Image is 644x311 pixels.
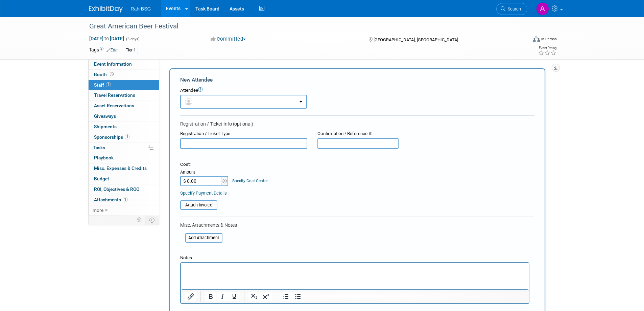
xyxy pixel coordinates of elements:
[89,36,124,42] span: [DATE] [DATE]
[131,6,151,12] span: RahrBSG
[134,216,145,224] td: Personalize Event Tab Strip
[505,6,521,12] span: Search
[208,36,248,43] button: Committed
[123,197,128,202] span: 1
[180,191,227,196] a: Specify Payment Details
[180,87,534,94] div: Attendee
[87,20,517,32] div: Great American Beer Festival
[487,35,557,45] div: Event Format
[94,82,111,88] span: Staff
[89,143,159,153] a: Tasks
[280,292,292,301] button: Numbered list
[94,176,109,181] span: Budget
[89,122,159,132] a: Shipments
[94,113,116,119] span: Giveaways
[248,292,260,301] button: Subscript
[94,155,114,160] span: Playbook
[89,70,159,80] a: Booth
[89,80,159,90] a: Staff1
[180,120,534,127] div: Registration / Ticket Info (optional)
[180,255,529,261] div: Notes
[181,263,529,289] iframe: Rich Text Area
[103,36,110,41] span: to
[89,132,159,142] a: Sponsorships1
[89,163,159,174] a: Misc. Expenses & Credits
[89,90,159,101] a: Travel Reservations
[89,153,159,163] a: Playbook
[94,165,147,171] span: Misc. Expenses & Credits
[180,161,534,168] div: Cost:
[185,292,196,301] button: Insert/edit link
[180,76,534,84] div: New Attendee
[89,111,159,121] a: Giveaways
[229,292,240,301] button: Underline
[124,47,138,54] div: Tier 1
[541,37,557,42] div: In-Person
[106,82,111,87] span: 1
[496,3,527,15] a: Search
[89,174,159,184] a: Budget
[205,292,216,301] button: Bold
[94,72,115,77] span: Booth
[180,131,307,137] div: Registration / Ticket Type
[94,92,135,98] span: Travel Reservations
[374,37,458,42] span: [GEOGRAPHIC_DATA], [GEOGRAPHIC_DATA]
[89,184,159,195] a: ROI, Objectives & ROO
[89,59,159,69] a: Event Information
[89,6,123,13] img: ExhibitDay
[94,61,132,67] span: Event Information
[94,103,134,108] span: Asset Reservations
[89,195,159,205] a: Attachments1
[217,292,228,301] button: Italic
[93,145,105,150] span: Tasks
[125,134,130,139] span: 1
[94,186,139,192] span: ROI, Objectives & ROO
[292,292,304,301] button: Bullet list
[125,37,140,41] span: (3 days)
[538,46,556,50] div: Event Rating
[89,205,159,216] a: more
[317,131,399,137] div: Confirmation / Reference #:
[89,101,159,111] a: Asset Reservations
[106,48,118,52] a: Edit
[94,134,130,140] span: Sponsorships
[533,36,540,42] img: Format-Inperson.png
[94,124,117,129] span: Shipments
[89,46,118,54] td: Tags
[145,216,159,224] td: Toggle Event Tabs
[260,292,272,301] button: Superscript
[232,178,268,183] a: Specify Cost Center
[536,2,549,15] img: Anna-Lisa Brewer
[94,197,128,202] span: Attachments
[180,169,229,176] div: Amount
[109,72,115,77] span: Booth not reserved yet
[180,222,534,228] div: Misc. Attachments & Notes
[93,207,103,213] span: more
